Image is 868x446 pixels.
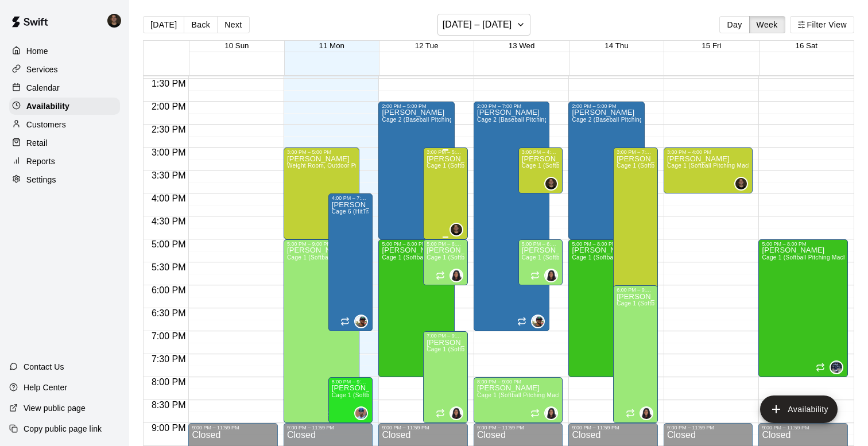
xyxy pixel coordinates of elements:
button: 10 Sun [224,41,249,50]
span: Recurring availability [613,225,622,234]
button: 16 Sat [796,41,818,50]
span: 1:30 PM [149,79,189,88]
div: 5:00 PM – 6:00 PM: Available [423,239,468,285]
span: 5:30 PM [149,262,189,272]
div: 2:00 PM – 5:00 PM: Available [568,102,644,239]
div: KaDedra Temple [544,269,558,282]
div: KaDedra Temple [544,406,558,420]
button: 14 Thu [604,41,628,50]
div: 9:00 PM – 11:59 PM [762,425,844,431]
div: 9:00 PM – 11:59 PM [192,425,274,431]
button: Next [217,16,249,33]
div: 5:00 PM – 6:00 PM: Available [518,239,563,285]
span: 2:30 PM [149,125,189,134]
div: 3:00 PM – 4:00 PM: Available [518,148,563,193]
button: [DATE] [143,16,184,33]
img: Kyle Harris [545,178,557,189]
a: Calendar [9,79,120,96]
div: 3:00 PM – 5:00 PM [427,149,464,155]
span: 4:30 PM [149,216,189,226]
div: 7:00 PM – 9:00 PM: Available [423,331,468,423]
button: 15 Fri [702,41,721,50]
span: 12 Tue [415,41,439,50]
span: 9:00 PM [149,423,189,433]
div: KaDedra Temple [449,406,463,420]
span: 11 Mon [319,41,344,50]
a: Home [9,42,120,60]
p: Availability [26,100,69,112]
span: 5:00 PM [149,239,189,249]
button: 13 Wed [509,41,535,50]
p: Retail [26,137,48,149]
p: View public page [24,402,86,414]
span: Recurring availability [530,409,540,418]
div: 9:00 PM – 11:59 PM [382,425,464,431]
div: 2:00 PM – 5:00 PM [572,103,641,109]
span: Recurring availability [816,363,825,372]
a: Retail [9,134,120,152]
p: Reports [26,156,55,167]
div: 2:00 PM – 5:00 PM: Available [378,102,454,239]
div: 8:00 PM – 9:00 PM [477,379,560,385]
button: [DATE] – [DATE] [437,14,531,36]
div: 5:00 PM – 8:00 PM: Available [758,239,848,377]
div: Reports [9,153,120,170]
a: Services [9,61,120,78]
div: 8:00 PM – 9:00 PM: Available [328,377,373,423]
span: 3:00 PM [149,148,189,157]
a: Customers [9,116,120,133]
div: 3:00 PM – 5:00 PM [287,149,356,155]
div: 2:00 PM – 5:00 PM [382,103,451,109]
div: 5:00 PM – 6:00 PM [427,241,464,247]
button: Filter View [790,16,854,33]
img: KaDedra Temple [641,408,652,419]
span: 6:00 PM [149,285,189,295]
div: KaDedra Temple [640,406,653,420]
span: Recurring availability [530,271,540,280]
span: Recurring availability [436,409,445,418]
div: 7:00 PM – 9:00 PM [427,333,464,339]
div: 5:00 PM – 6:00 PM [522,241,560,247]
h6: [DATE] – [DATE] [443,17,512,33]
div: 3:00 PM – 4:00 PM: Available [664,148,753,193]
span: 3:30 PM [149,170,189,180]
div: 3:00 PM – 7:00 PM: Available [613,148,658,331]
button: Back [184,16,218,33]
span: Cage 2 (Baseball Pitching Machine), Cage 4 (Baseball Pitching Machine), Cage 6 (HitTrax) [382,117,630,123]
div: 8:00 PM – 9:00 PM [332,379,370,385]
span: Recurring availability [613,363,622,372]
div: 9:00 PM – 11:59 PM [287,425,370,431]
span: Recurring availability [517,317,526,326]
span: Cage 1 (Softball Pitching Machine), Cage 2 (Baseball Pitching Machine), Cage 3, Cage 4 (Baseball ... [382,254,777,261]
div: Kyle Harris [105,9,129,32]
a: Settings [9,171,120,188]
div: 5:00 PM – 9:00 PM [287,241,356,247]
button: Week [749,16,785,33]
div: 4:00 PM – 7:00 PM: Available [328,193,373,331]
img: Kyle Harris [451,224,462,235]
div: 9:00 PM – 11:59 PM [572,425,654,431]
img: KaDedra Temple [451,408,462,419]
div: Availability [9,98,120,115]
div: 2:00 PM – 7:00 PM: Available [474,102,549,331]
div: 8:00 PM – 9:00 PM: Available [474,377,563,423]
div: Kyle Harris [544,177,558,191]
p: Contact Us [24,361,64,373]
span: 7:00 PM [149,331,189,341]
p: Copy public page link [24,423,102,435]
div: 5:00 PM – 9:00 PM: Available [284,239,359,423]
img: Ben Boykin [355,316,367,327]
span: Recurring availability [423,225,432,234]
div: Ben Boykin [354,315,368,328]
div: KaDedra Temple [449,269,463,282]
span: 8:00 PM [149,377,189,387]
span: Recurring availability [340,317,350,326]
img: KaDedra Temple [545,408,557,419]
